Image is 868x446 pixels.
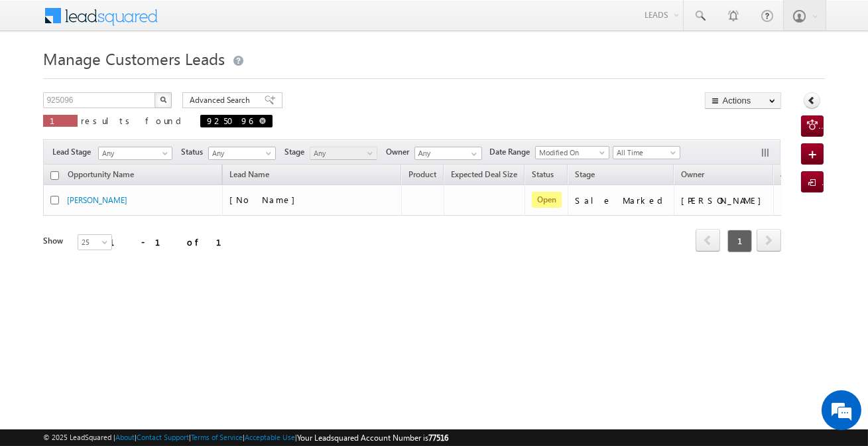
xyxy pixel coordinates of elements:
span: Your Leadsquared Account Number is [297,433,448,443]
span: results found [81,115,186,126]
div: Sale Marked [575,194,668,206]
span: Open [532,192,562,208]
div: [PERSON_NAME] [681,194,768,206]
a: Any [208,147,276,160]
textarea: Type your message and hit 'Enter' [17,123,242,336]
span: Actions [774,167,814,184]
div: Show [43,235,67,247]
span: Manage Customers Leads [43,48,225,69]
a: About [115,433,135,441]
em: Start Chat [180,348,241,366]
a: [PERSON_NAME] [67,195,127,205]
input: Type to Search [414,147,482,160]
span: 25 [78,236,113,248]
span: Lead Name [223,167,276,185]
a: Show All Items [464,147,481,161]
div: Minimize live chat window [217,7,249,38]
a: prev [696,230,720,252]
a: Modified On [535,146,609,159]
a: All Time [613,146,680,159]
span: Opportunity Name [68,169,134,179]
span: Advanced Search [190,94,254,106]
span: Product [408,169,436,179]
a: Any [98,147,172,160]
span: Modified On [536,147,605,159]
span: 1 [727,230,752,252]
button: Actions [705,92,781,109]
img: d_60004797649_company_0_60004797649 [23,70,56,87]
a: Terms of Service [191,433,243,441]
a: Stage [568,167,601,185]
a: Opportunity Name [61,167,141,185]
span: [No Name] [229,194,302,205]
span: 925096 [207,115,253,126]
a: 25 [78,234,112,250]
img: Search [160,96,166,103]
a: Status [525,167,560,185]
span: Status [181,146,208,158]
span: © 2025 LeadSquared | | | | | [43,431,448,444]
span: Expected Deal Size [451,169,517,179]
span: Date Range [489,146,535,158]
span: Owner [386,146,414,158]
span: 77516 [428,433,448,443]
a: Any [310,147,377,160]
a: Acceptable Use [245,433,295,441]
span: Owner [681,169,704,179]
span: Any [209,147,272,159]
input: Check all records [50,171,59,180]
span: Any [99,147,168,159]
a: Contact Support [137,433,189,441]
div: Chat with us now [69,70,223,87]
span: prev [696,229,720,252]
div: 1 - 1 of 1 [109,234,237,250]
span: 1 [50,115,71,126]
a: next [757,230,781,252]
a: Expected Deal Size [444,167,524,185]
span: next [757,229,781,252]
span: Lead Stage [52,146,96,158]
span: Stage [284,146,310,158]
span: All Time [613,147,676,159]
span: Any [310,147,373,159]
span: Stage [575,169,595,179]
